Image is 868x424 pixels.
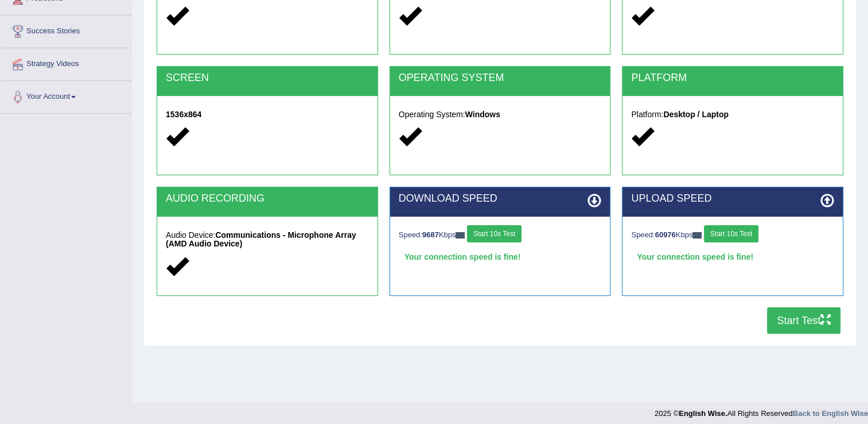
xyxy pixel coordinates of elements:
[465,110,500,119] strong: Windows
[692,232,702,238] img: ajax-loader-fb-connection.gif
[399,225,602,245] div: Speed: Kbps
[166,193,369,205] h2: AUDIO RECORDING
[631,110,834,119] h5: Platform:
[399,110,602,119] h5: Operating System:
[422,230,439,239] strong: 9687
[655,230,676,239] strong: 60976
[399,72,602,84] h2: OPERATING SYSTEM
[631,225,834,245] div: Speed: Kbps
[793,409,868,418] a: Back to English Wise
[399,248,602,265] div: Your connection speed is fine!
[1,81,131,110] a: Your Account
[1,48,131,77] a: Strategy Videos
[1,16,131,44] a: Success Stories
[166,110,201,119] strong: 1536x864
[631,193,834,205] h2: UPLOAD SPEED
[166,230,356,248] strong: Communications - Microphone Array (AMD Audio Device)
[767,307,840,334] button: Start Test
[166,231,369,249] h5: Audio Device:
[399,193,602,205] h2: DOWNLOAD SPEED
[631,248,834,265] div: Your connection speed is fine!
[166,72,369,84] h2: SCREEN
[467,225,521,242] button: Start 10s Test
[663,110,729,119] strong: Desktop / Laptop
[456,232,465,238] img: ajax-loader-fb-connection.gif
[679,409,727,418] strong: English Wise.
[704,225,758,242] button: Start 10s Test
[655,402,868,419] div: 2025 © All Rights Reserved
[631,72,834,84] h2: PLATFORM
